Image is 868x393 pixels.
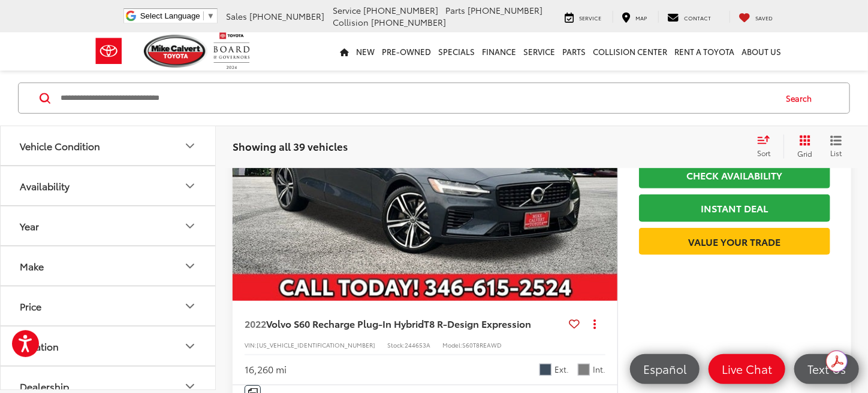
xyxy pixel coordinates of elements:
[757,148,770,158] span: Sort
[520,32,559,71] a: Service
[639,162,830,188] a: Check Availability
[635,14,647,22] span: Map
[59,84,774,112] input: Search by Make, Model, or Keyword
[578,364,590,376] span: Charcoal
[783,135,821,159] button: Grid View
[435,32,478,71] a: Specials
[245,362,287,376] div: 16,260 mi
[1,126,216,165] button: Vehicle ConditionVehicle Condition
[556,11,610,23] a: Service
[183,219,197,233] div: Year
[207,11,215,20] span: ▼
[20,300,41,312] div: Price
[86,32,131,71] img: Toyota
[378,32,435,71] a: Pre-Owned
[478,32,520,71] a: Finance
[333,4,361,16] span: Service
[249,10,324,22] span: [PHONE_NUMBER]
[593,319,596,328] span: dropdown dots
[709,354,785,384] a: Live Chat
[584,313,605,334] button: Actions
[671,32,738,71] a: Rent a Toyota
[245,340,257,349] span: VIN:
[140,11,215,20] a: Select Language​
[183,339,197,354] div: Location
[1,327,216,365] button: LocationLocation
[233,139,348,153] span: Showing all 39 vehicles
[1,206,216,245] button: YearYear
[755,14,773,22] span: Saved
[363,4,438,16] span: [PHONE_NUMBER]
[442,340,462,349] span: Model:
[1,166,216,205] button: AvailabilityAvailability
[333,16,369,28] span: Collision
[424,316,531,330] span: T8 R-Design Expression
[1,287,216,325] button: PricePrice
[462,340,502,349] span: S60T8REAWD
[226,10,247,22] span: Sales
[245,317,564,330] a: 2022Volvo S60 Recharge Plug-In HybridT8 R-Design Expression
[20,140,100,151] div: Vehicle Condition
[589,32,671,71] a: Collision Center
[658,11,720,23] a: Contact
[183,179,197,193] div: Availability
[637,361,692,376] span: Español
[183,299,197,313] div: Price
[371,16,446,28] span: [PHONE_NUMBER]
[639,194,830,221] a: Instant Deal
[140,11,200,20] span: Select Language
[266,316,424,330] span: Volvo S60 Recharge Plug-In Hybrid
[684,14,711,22] span: Contact
[1,246,216,285] button: MakeMake
[445,4,465,16] span: Parts
[559,32,589,71] a: Parts
[554,364,569,375] span: Ext.
[20,260,44,272] div: Make
[468,4,542,16] span: [PHONE_NUMBER]
[730,11,782,23] a: My Saved Vehicles
[801,361,852,376] span: Text Us
[751,135,783,159] button: Select sort value
[593,364,605,375] span: Int.
[613,11,656,23] a: Map
[20,180,70,191] div: Availability
[387,340,405,349] span: Stock:
[774,83,829,113] button: Search
[830,148,842,158] span: List
[540,364,551,376] span: Denim Blue Metallic
[821,135,851,159] button: List View
[405,340,430,349] span: 244653A
[20,340,59,352] div: Location
[183,259,197,273] div: Make
[183,139,197,153] div: Vehicle Condition
[579,14,601,22] span: Service
[738,32,785,71] a: About Us
[352,32,378,71] a: New
[336,32,352,71] a: Home
[20,380,69,392] div: Dealership
[639,228,830,255] a: Value Your Trade
[144,35,207,68] img: Mike Calvert Toyota
[794,354,859,384] a: Text Us
[20,220,39,231] div: Year
[257,340,375,349] span: [US_VEHICLE_IDENTIFICATION_NUMBER]
[716,361,778,376] span: Live Chat
[797,148,812,159] span: Grid
[630,354,700,384] a: Español
[245,316,266,330] span: 2022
